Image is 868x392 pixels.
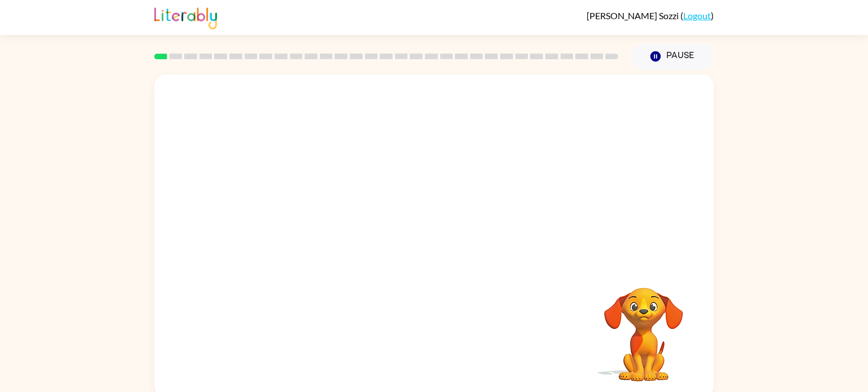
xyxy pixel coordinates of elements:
[587,270,700,383] video: Your browser must support playing .mp4 files to use Literably. Please try using another browser.
[632,43,714,69] button: Pause
[154,5,217,29] img: Literably
[683,10,711,21] a: Logout
[587,10,680,21] span: [PERSON_NAME] Sozzi
[587,10,714,21] div: ( )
